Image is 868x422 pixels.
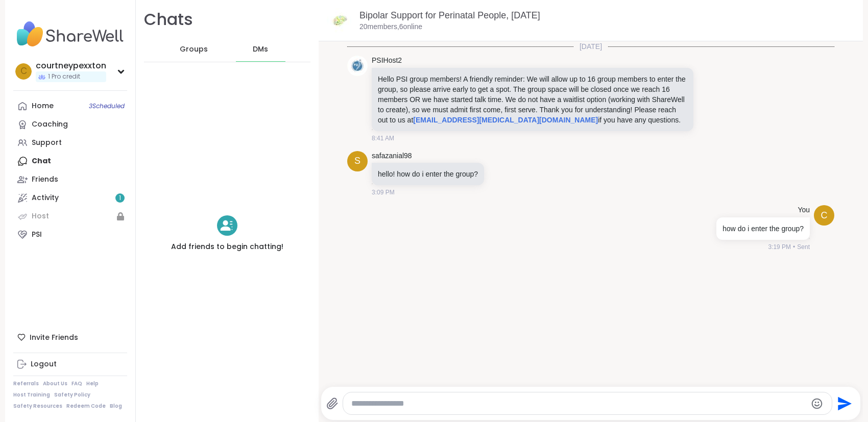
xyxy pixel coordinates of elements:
a: PSIHost2 [372,56,402,66]
div: Host [32,211,49,221]
a: [EMAIL_ADDRESS][MEDICAL_DATA][DOMAIN_NAME] [413,116,598,124]
a: Logout [13,355,127,374]
span: 3:19 PM [768,242,791,252]
div: Friends [32,175,58,185]
span: 8:41 AM [372,134,394,143]
div: PSI [32,230,42,240]
span: DMs [253,44,268,55]
button: Send [832,392,855,415]
div: courtneypexxton [36,60,106,71]
img: Bipolar Support for Perinatal People, Oct 06 [327,8,351,33]
span: s [354,154,360,168]
div: Support [32,138,62,148]
a: Activity1 [13,189,127,207]
a: PSI [13,226,127,244]
div: Invite Friends [13,328,127,346]
p: hello! how do i enter the group? [378,169,478,179]
span: 3 Scheduled [89,102,125,110]
a: FAQ [71,380,82,387]
span: c [821,209,828,222]
span: [DATE] [573,41,608,52]
textarea: Type your message [351,399,806,409]
div: Logout [31,359,57,369]
p: how do i enter the group? [722,224,804,234]
a: safazanial98 [372,151,412,161]
span: 1 Pro credit [48,72,80,81]
a: Redeem Code [66,403,106,410]
a: Bipolar Support for Perinatal People, [DATE] [359,10,540,20]
img: https://sharewell-space-live.sfo3.digitaloceanspaces.com/user-generated/59b41db4-90de-4206-a750-c... [347,56,368,76]
a: About Us [43,380,67,387]
h4: You [798,205,810,215]
img: ShareWell Nav Logo [13,16,127,52]
a: Host [13,207,127,226]
button: Emoji picker [811,398,823,410]
a: Safety Policy [54,391,90,399]
h4: Add friends to begin chatting! [171,242,283,252]
span: 1 [119,194,121,203]
a: Friends [13,170,127,189]
div: Home [32,101,54,111]
a: Support [13,134,127,152]
a: Host Training [13,391,50,399]
a: Safety Resources [13,403,62,410]
p: Hello PSI group members! A friendly reminder: We will allow up to 16 group members to enter the g... [378,74,687,125]
span: Sent [797,242,810,252]
span: • [793,242,795,252]
span: c [20,65,27,78]
div: Coaching [32,119,68,130]
a: Home3Scheduled [13,97,127,115]
h1: Chats [144,8,193,31]
span: Groups [180,44,208,55]
div: Activity [32,193,59,203]
a: Referrals [13,380,39,387]
a: Blog [110,403,122,410]
span: 3:09 PM [372,188,395,197]
a: Coaching [13,115,127,134]
p: 20 members, 6 online [359,22,422,32]
a: Help [86,380,99,387]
